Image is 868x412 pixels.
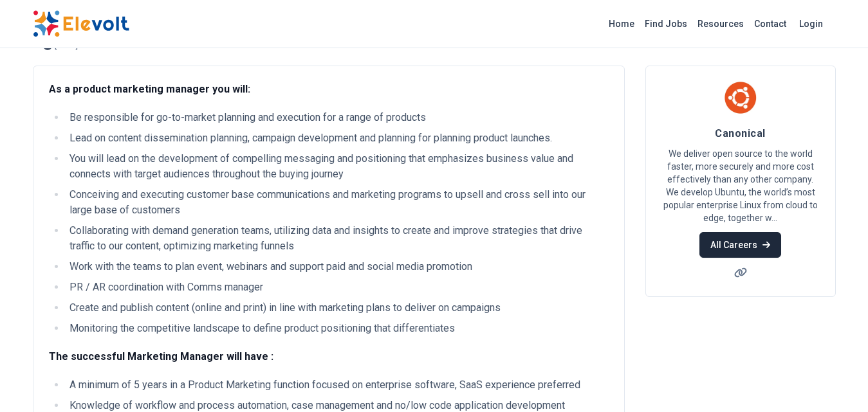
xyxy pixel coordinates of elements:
p: - closed [80,42,108,49]
a: Resources [692,13,749,34]
p: We deliver open source to the world faster, more securely and more cost effectively than any othe... [661,147,820,224]
strong: The successful Marketing Manager will have : [49,350,273,363]
a: Find Jobs [640,13,692,34]
li: PR / AR coordination with Comms manager [66,280,609,295]
span: Canonical [715,127,765,139]
span: [DATE] [55,42,78,49]
li: Conceiving and executing customer base communications and marketing programs to upsell and cross ... [66,187,609,218]
a: Login [791,11,831,37]
li: Monitoring the competitive landscape to define product positioning that differentiates [66,321,609,336]
li: You will lead on the development of compelling messaging and positioning that emphasizes business... [66,151,609,182]
img: Elevolt [33,10,129,37]
img: Canonical [725,82,757,114]
a: All Careers [699,232,781,258]
li: Collaborating with demand generation teams, utilizing data and insights to create and improve str... [66,223,609,254]
a: Home [604,13,640,34]
strong: As a product marketing manager you will: [49,83,250,95]
iframe: Chat Widget [804,350,868,412]
li: Work with the teams to plan event, webinars and support paid and social media promotion [66,259,609,274]
li: Create and publish content (online and print) in line with marketing plans to deliver on campaigns [66,300,609,316]
li: Be responsible for go-to-market planning and execution for a range of products [66,110,609,125]
li: A minimum of 5 years in a Product Marketing function focused on enterprise software, SaaS experie... [66,377,609,393]
a: Contact [749,13,791,34]
li: Lead on content dissemination planning, campaign development and planning for planning product la... [66,130,609,146]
